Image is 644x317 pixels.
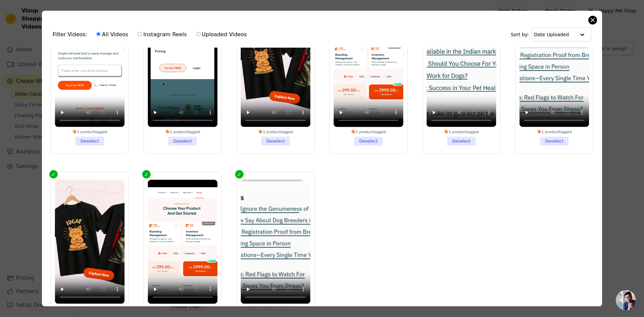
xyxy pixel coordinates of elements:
[240,306,310,311] div: 1 product tagged
[53,27,251,42] div: Filter Videos:
[240,129,310,134] div: 1 product tagged
[616,290,636,310] div: Open chat
[55,306,124,311] div: 1 product tagged
[148,306,217,311] div: 1 product tagged
[96,30,128,39] label: All Videos
[334,129,404,134] div: 1 product tagged
[148,129,217,134] div: 1 product tagged
[589,16,597,24] button: Close modal
[511,28,592,42] div: Sort by:
[520,129,589,134] div: 1 product tagged
[55,129,124,134] div: 1 product tagged
[427,129,496,134] div: 1 product tagged
[196,30,247,39] label: Uploaded Videos
[137,30,187,39] label: Instagram Reels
